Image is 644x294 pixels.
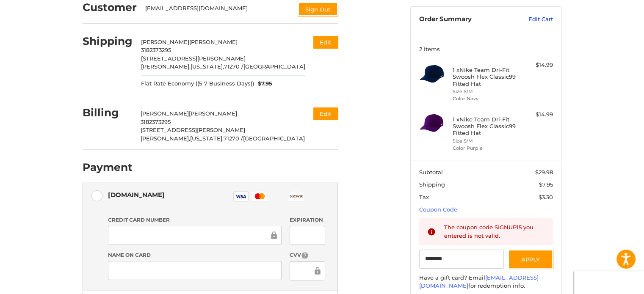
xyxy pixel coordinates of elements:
[539,181,553,188] span: $7.95
[145,4,290,16] div: [EMAIL_ADDRESS][DOMAIN_NAME]
[298,2,338,16] button: Sign Out
[189,110,237,117] span: [PERSON_NAME]
[453,88,517,95] li: Size S/M
[108,251,282,259] label: Name on Card
[510,15,553,24] a: Edit Cart
[141,38,189,45] span: [PERSON_NAME]
[83,1,137,14] h2: Customer
[224,63,243,70] span: 71270 /
[141,63,191,70] span: [PERSON_NAME],
[243,135,305,142] span: [GEOGRAPHIC_DATA]
[190,135,224,142] span: [US_STATE],
[453,145,517,152] li: Color Purple
[535,169,553,176] span: $29.98
[189,38,238,45] span: [PERSON_NAME]
[141,135,190,142] span: [PERSON_NAME],
[419,206,457,213] a: Coupon Code
[224,135,243,142] span: 71270 /
[141,80,254,88] span: Flat Rate Economy ((5-7 Business Days))
[419,169,443,176] span: Subtotal
[83,106,132,119] h2: Billing
[419,194,429,201] span: Tax
[508,250,553,269] button: Apply
[419,15,510,24] h3: Order Summary
[453,116,517,137] h4: 1 x Nike Team Dri-Fit Swoosh Flex Classic99 Fitted Hat
[539,194,553,201] span: $3.30
[419,181,445,188] span: Shipping
[191,63,224,70] span: [US_STATE],
[108,216,282,224] label: Credit Card Number
[453,95,517,102] li: Color Navy
[108,188,165,202] div: [DOMAIN_NAME]
[313,107,338,120] button: Edit
[520,61,553,69] div: $14.99
[141,47,171,53] span: 3182373295
[141,118,171,125] span: 3182373295
[453,137,517,145] li: Size S/M
[83,161,133,174] h2: Payment
[419,250,504,269] input: Gift Certificate or Coupon Code
[141,55,246,62] span: [STREET_ADDRESS][PERSON_NAME]
[444,223,545,240] div: The coupon code SIGNUP15 you entered is not valid.
[313,36,338,48] button: Edit
[83,35,133,48] h2: Shipping
[290,216,325,224] label: Expiration
[243,63,305,70] span: [GEOGRAPHIC_DATA]
[419,46,553,52] h3: 2 Items
[419,274,553,290] div: Have a gift card? Email for redemption info.
[574,271,644,294] iframe: Google Customer Reviews
[141,110,189,117] span: [PERSON_NAME]
[141,126,245,133] span: [STREET_ADDRESS][PERSON_NAME]
[254,80,273,88] span: $7.95
[520,110,553,119] div: $14.99
[453,66,517,87] h4: 1 x Nike Team Dri-Fit Swoosh Flex Classic99 Fitted Hat
[290,251,325,259] label: CVV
